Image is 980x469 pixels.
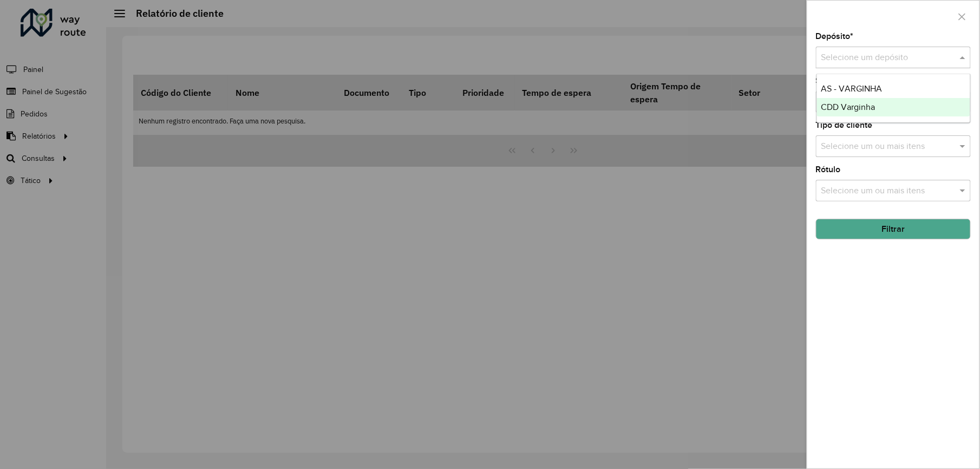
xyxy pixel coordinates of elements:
[816,163,841,176] label: Rótulo
[816,74,971,123] ng-dropdown-panel: Options list
[816,30,854,43] label: Depósito
[821,84,883,93] span: AS - VARGINHA
[821,102,876,112] span: CDD Varginha
[816,119,873,132] label: Tipo de cliente
[816,219,971,239] button: Filtrar
[816,74,837,87] label: Setor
